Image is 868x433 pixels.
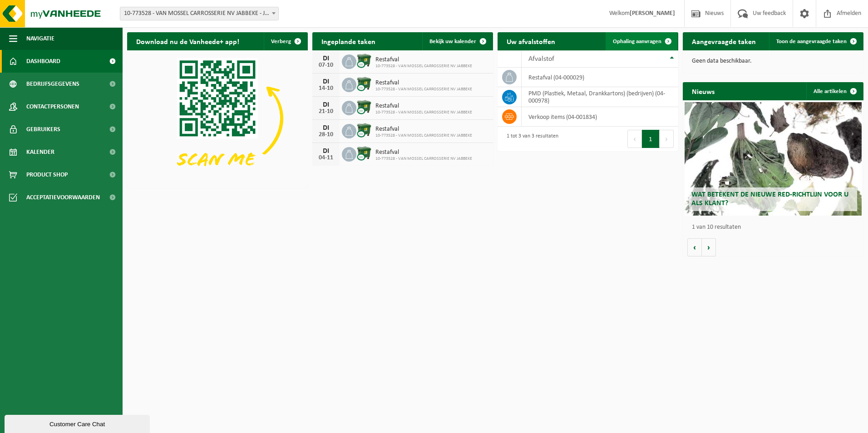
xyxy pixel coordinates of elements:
span: 10-773528 - VAN MOSSEL CARROSSERIE NV JABBEKE [375,64,472,69]
button: Vorige [687,238,702,256]
span: Bedrijfsgegevens [26,73,79,95]
div: DI [317,148,335,155]
span: Kalender [26,141,54,163]
img: Download de VHEPlus App [127,50,308,186]
div: 28-10 [317,132,335,138]
td: PMD (Plastiek, Metaal, Drankkartons) (bedrijven) (04-000978) [522,87,678,107]
span: Afvalstof [528,55,554,63]
span: 10-773528 - VAN MOSSEL CARROSSERIE NV JABBEKE [375,156,472,162]
span: Wat betekent de nieuwe RED-richtlijn voor u als klant? [691,191,848,207]
img: WB-1100-CU [356,99,372,115]
span: Restafval [375,79,472,87]
button: Volgende [702,238,716,256]
span: 10-773528 - VAN MOSSEL CARROSSERIE NV JABBEKE - JABBEKE [120,7,279,20]
a: Wat betekent de nieuwe RED-richtlijn voor u als klant? [685,102,862,216]
span: 10-773528 - VAN MOSSEL CARROSSERIE NV JABBEKE [375,133,472,138]
span: Navigatie [26,27,54,50]
span: Product Shop [26,163,68,186]
span: 10-773528 - VAN MOSSEL CARROSSERIE NV JABBEKE - JABBEKE [120,7,278,20]
div: 04-11 [317,155,335,161]
div: DI [317,101,335,108]
span: Restafval [375,126,472,133]
h2: Aangevraagde taken [683,32,765,50]
button: Verberg [264,32,307,50]
p: 1 van 10 resultaten [692,224,859,231]
h2: Download nu de Vanheede+ app! [127,32,248,50]
span: Contactpersonen [26,95,79,118]
span: Restafval [375,103,472,110]
td: verkoop items (04-001834) [522,107,678,127]
div: DI [317,78,335,85]
h2: Uw afvalstoffen [498,32,564,50]
a: Ophaling aanvragen [606,32,677,50]
strong: [PERSON_NAME] [630,10,675,17]
img: WB-1100-CU [356,123,372,138]
button: Previous [627,130,642,148]
span: Ophaling aanvragen [613,39,661,44]
div: 1 tot 3 van 3 resultaten [502,129,558,149]
h2: Ingeplande taken [312,32,385,50]
img: WB-1100-CU [356,146,372,161]
div: 07-10 [317,62,335,69]
div: DI [317,55,335,62]
a: Bekijk uw kalender [422,32,492,50]
h2: Nieuws [683,82,724,100]
span: Restafval [375,149,472,156]
div: 21-10 [317,108,335,115]
span: Gebruikers [26,118,60,141]
span: Restafval [375,56,472,64]
img: WB-1100-CU [356,53,372,69]
a: Toon de aangevraagde taken [769,32,863,50]
p: Geen data beschikbaar. [692,58,854,64]
span: Dashboard [26,50,60,73]
iframe: chat widget [5,413,152,433]
span: 10-773528 - VAN MOSSEL CARROSSERIE NV JABBEKE [375,87,472,92]
span: Acceptatievoorwaarden [26,186,100,209]
div: 14-10 [317,85,335,92]
span: 10-773528 - VAN MOSSEL CARROSSERIE NV JABBEKE [375,110,472,115]
span: Toon de aangevraagde taken [776,39,847,44]
button: 1 [642,130,660,148]
td: restafval (04-000029) [522,68,678,87]
a: Alle artikelen [806,82,863,100]
div: DI [317,124,335,132]
span: Bekijk uw kalender [429,39,476,44]
button: Next [660,130,674,148]
span: Verberg [271,39,291,44]
img: WB-1100-CU [356,76,372,92]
